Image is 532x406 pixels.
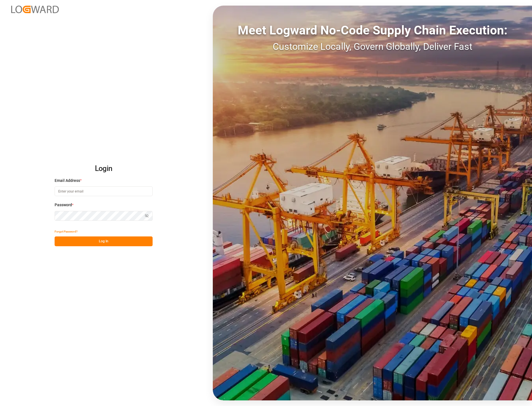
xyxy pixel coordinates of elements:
div: Meet Logward No-Code Supply Chain Execution: [213,21,532,39]
div: Customize Locally, Govern Globally, Deliver Fast [213,39,532,54]
button: Forgot Password? [55,227,78,236]
h2: Login [55,160,153,178]
input: Enter your email [55,186,153,196]
button: Log In [55,236,153,246]
span: Password [55,202,72,208]
span: Email Address [55,178,80,184]
img: Logward_new_orange.png [11,6,59,13]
